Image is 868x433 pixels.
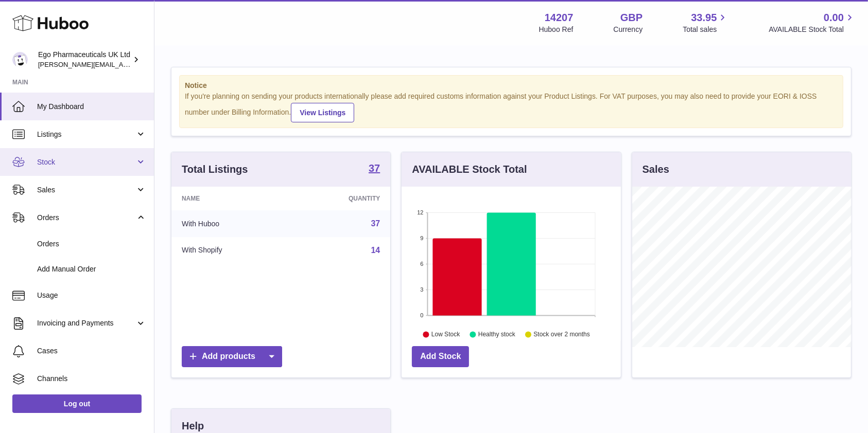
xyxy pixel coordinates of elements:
[421,235,424,241] text: 9
[38,60,262,68] span: [PERSON_NAME][EMAIL_ADDRESS][PERSON_NAME][DOMAIN_NAME]
[431,331,460,338] text: Low Stock
[185,81,838,91] strong: Notice
[534,331,590,338] text: Stock over 2 months
[371,219,380,228] a: 37
[643,163,669,176] h3: Sales
[37,185,135,195] span: Sales
[691,11,717,25] span: 33.95
[683,11,728,34] a: 33.95 Total sales
[185,92,838,122] div: If you're planning on sending your products internationally please add required customs informati...
[620,11,643,25] strong: GBP
[289,187,390,210] th: Quantity
[171,237,289,264] td: With Shopify
[421,286,424,293] text: 3
[37,291,146,300] span: Usage
[182,346,282,367] a: Add products
[171,210,289,237] td: With Huboo
[37,264,146,274] span: Add Manual Order
[824,11,844,25] span: 0.00
[171,187,289,210] th: Name
[369,163,380,175] a: 37
[371,246,380,255] a: 14
[37,130,135,139] span: Listings
[182,419,204,433] h3: Help
[421,312,424,318] text: 0
[38,50,131,69] div: Ego Pharmaceuticals UK Ltd
[412,346,469,367] a: Add Stock
[418,209,424,215] text: 12
[37,239,146,249] span: Orders
[478,331,516,338] text: Healthy stock
[291,103,354,122] a: View Listings
[12,394,142,413] a: Log out
[683,25,728,34] span: Total sales
[769,11,856,34] a: 0.00 AVAILABLE Stock Total
[614,25,643,34] div: Currency
[421,261,424,267] text: 6
[37,318,135,328] span: Invoicing and Payments
[37,346,146,356] span: Cases
[37,102,146,112] span: My Dashboard
[769,25,856,34] span: AVAILABLE Stock Total
[37,374,146,384] span: Channels
[182,163,248,176] h3: Total Listings
[412,163,527,176] h3: AVAILABLE Stock Total
[539,25,574,34] div: Huboo Ref
[369,163,380,173] strong: 37
[37,213,135,223] span: Orders
[545,11,574,25] strong: 14207
[12,52,28,67] img: Tihomir.simeonov@egopharm.com
[37,157,135,167] span: Stock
